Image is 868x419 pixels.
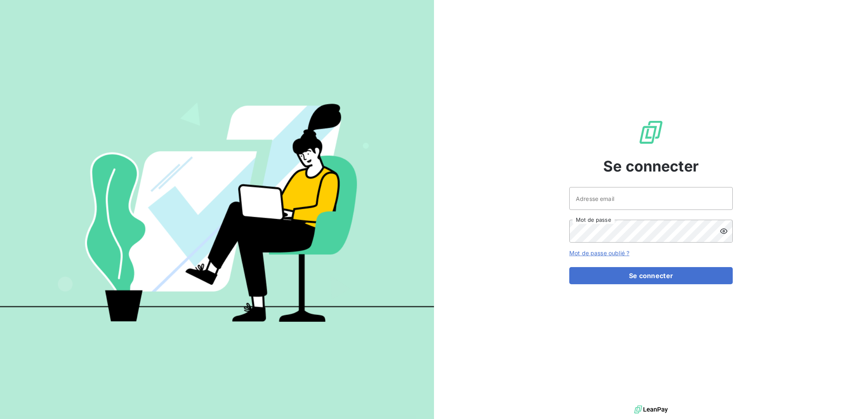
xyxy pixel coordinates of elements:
[569,250,629,256] a: Mot de passe oublié ?
[569,267,733,284] button: Se connecter
[569,187,733,210] input: placeholder
[603,155,699,177] span: Se connecter
[638,119,664,145] img: Logo LeanPay
[634,403,668,416] img: logo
